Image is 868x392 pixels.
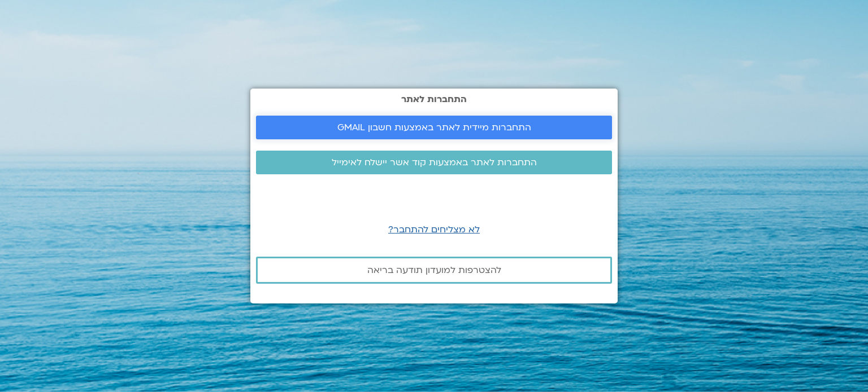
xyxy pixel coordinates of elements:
a: להצטרפות למועדון תודעה בריאה [256,257,612,284]
span: התחברות לאתר באמצעות קוד אשר יישלח לאימייל [332,157,537,168]
span: להצטרפות למועדון תודעה בריאה [367,265,501,275]
a: התחברות מיידית לאתר באמצעות חשבון GMAIL [256,116,612,139]
h2: התחברות לאתר [256,94,612,104]
span: התחברות מיידית לאתר באמצעות חשבון GMAIL [337,122,531,133]
a: התחברות לאתר באמצעות קוד אשר יישלח לאימייל [256,151,612,174]
a: לא מצליחים להתחבר? [388,223,480,236]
